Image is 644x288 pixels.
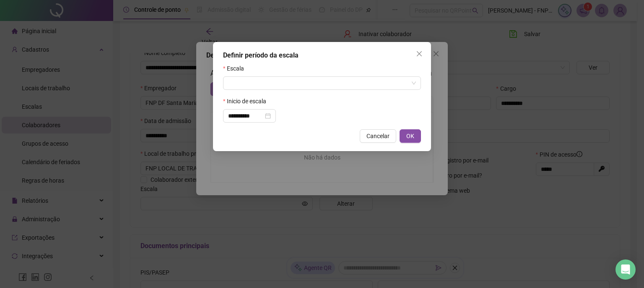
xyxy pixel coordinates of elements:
span: close [416,50,423,57]
button: Close [413,47,426,60]
button: OK [400,129,421,143]
button: Cancelar [360,129,396,143]
span: Cancelar [366,131,390,141]
div: Definir período da escala [223,50,421,60]
div: Open Intercom Messenger [615,259,636,280]
span: OK [406,131,414,141]
label: Inicio de escala [223,97,272,106]
label: Escala [223,64,249,73]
